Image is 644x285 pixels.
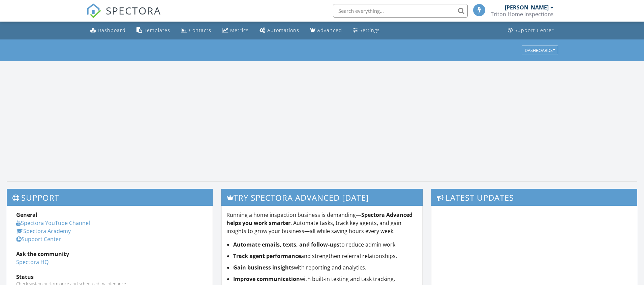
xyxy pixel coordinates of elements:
[257,24,302,37] a: Automations (Basic)
[106,3,161,18] span: SPECTORA
[16,219,90,227] a: Spectora YouTube Channel
[233,252,418,260] li: and strengthen referral relationships.
[505,24,557,37] a: Support Center
[226,211,412,227] strong: Spectora Advanced helps you work smarter
[16,273,204,281] div: Status
[431,189,637,206] h3: Latest Updates
[16,250,204,258] div: Ask the community
[233,264,294,271] strong: Gain business insights
[86,3,101,18] img: The Best Home Inspection Software - Spectora
[267,27,299,33] div: Automations
[88,24,128,37] a: Dashboard
[7,189,213,206] h3: Support
[144,27,170,33] div: Templates
[233,252,301,260] strong: Track agent performance
[226,211,418,235] p: Running a home inspection business is demanding— . Automate tasks, track key agents, and gain ins...
[522,46,558,55] button: Dashboards
[505,4,549,11] div: [PERSON_NAME]
[233,241,339,248] strong: Automate emails, texts, and follow-ups
[360,27,380,33] div: Settings
[16,235,61,243] a: Support Center
[515,27,554,33] div: Support Center
[333,4,468,18] input: Search everything...
[525,48,555,53] div: Dashboards
[189,27,211,33] div: Contacts
[219,24,251,37] a: Metrics
[317,27,342,33] div: Advanced
[16,227,71,235] a: Spectora Academy
[233,240,418,249] li: to reduce admin work.
[307,24,345,37] a: Advanced
[230,27,249,33] div: Metrics
[86,9,161,23] a: SPECTORA
[491,11,554,18] div: Triton Home Inspections
[178,24,214,37] a: Contacts
[134,24,173,37] a: Templates
[350,24,382,37] a: Settings
[233,263,418,272] li: with reporting and analytics.
[16,211,37,219] strong: General
[233,275,418,283] li: with built-in texting and task tracking.
[233,275,300,283] strong: Improve communication
[221,189,423,206] h3: Try spectora advanced [DATE]
[98,27,126,33] div: Dashboard
[16,258,49,266] a: Spectora HQ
